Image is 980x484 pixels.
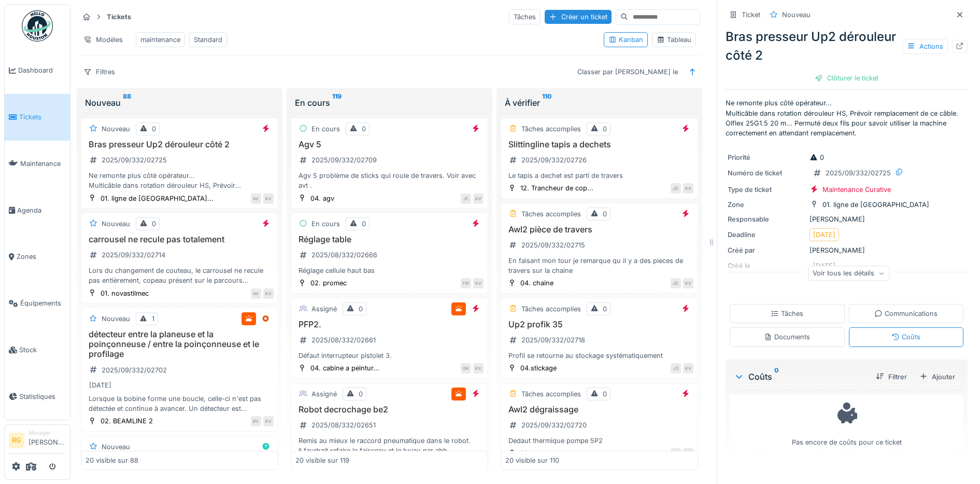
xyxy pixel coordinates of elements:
div: 2025/09/332/02725 [102,155,167,165]
div: Tableau [657,35,691,45]
div: Nouveau [782,10,811,20]
div: 2025/09/332/02702 [102,365,167,375]
div: 2025/09/332/02726 [521,155,587,165]
span: Stock [19,345,66,355]
div: JD [671,448,681,459]
div: 02. promec [310,278,347,288]
div: Nouveau [102,124,130,134]
div: Tâches [509,9,541,24]
div: KV [683,278,693,288]
a: Maintenance [5,141,70,187]
a: RG Manager[PERSON_NAME] [9,429,66,454]
div: 0 [359,389,363,399]
div: 01. ligne de [GEOGRAPHIC_DATA]... [101,193,214,203]
div: [PERSON_NAME] [728,245,965,255]
div: 0 [603,124,607,134]
div: Communications [874,309,938,319]
img: Badge_color-CXgf-gQk.svg [22,10,53,42]
div: 0 [152,219,156,229]
div: GR [461,363,471,374]
div: 2025/09/332/02709 [311,155,377,165]
div: 20 visible sur 119 [295,455,349,465]
div: 01. novastilmec [101,288,149,298]
div: KV [473,193,484,204]
h3: Slittingline tapis a dechets [505,140,693,149]
div: Le tapis a dechet est parti de travers [505,171,693,181]
div: 0 [362,124,366,134]
div: Nouveau [102,314,130,324]
p: Ne remonte plus côté opérateur... Multicâble dans rotation dérouleur HS, Prévoir remplacement de ... [726,98,968,138]
div: Tâches [771,309,803,319]
div: Lorsque la bobine forme une boucle, celle-ci n'est pas détectée et continue à avancer. Un détecte... [86,394,274,413]
div: Remis au mieux le raccord pneumatique dans le robot. Il faudrait refaire le faisceau et le tuyau ... [295,436,484,455]
div: Dedaut thermique pompe 5P2 [505,436,693,446]
div: 1 [152,314,154,324]
div: AV [251,193,261,204]
div: Responsable [728,214,805,224]
div: Défaut interrupteur pistolet 3. [295,351,484,361]
div: Lors du changement de couteau, le carrousel ne recule pas entièrement, copeau présent sur le parc... [86,266,274,285]
div: En cours [295,96,484,109]
div: Documents [764,332,810,342]
li: [PERSON_NAME] [29,429,66,451]
div: En cours [311,124,340,134]
div: Manager [29,429,66,437]
span: Maintenance [20,159,66,169]
div: KV [683,363,693,374]
li: RG [9,433,24,448]
h3: PFP2. [295,320,484,329]
div: 20 visible sur 110 [505,455,559,465]
div: Maintenance Curative [822,185,891,195]
sup: 119 [332,96,342,109]
div: KV [473,278,484,288]
a: Statistiques [5,373,70,420]
div: 0 [359,304,363,314]
sup: 110 [542,96,552,109]
div: Ajouter [915,370,959,384]
div: 02. BEAMLINE 2 [101,416,153,426]
div: Bras presseur Up2 dérouleur côté 2 [726,27,968,65]
div: Créer un ticket [545,10,612,24]
h3: Agv 5 [295,140,484,149]
span: Zones [17,252,66,261]
div: maintenance [140,35,180,45]
div: JF [461,193,471,204]
div: Filtres [79,64,120,79]
sup: 88 [123,96,131,109]
div: 2025/08/332/02651 [311,420,376,430]
div: KV [473,363,484,374]
div: Priorité [728,153,805,162]
a: Équipements [5,280,70,327]
div: 2025/09/332/02714 [102,250,165,260]
span: Agenda [17,205,66,215]
div: 2025/09/332/02725 [826,168,891,178]
div: 01. ligne de [GEOGRAPHIC_DATA] [822,200,929,210]
div: Classer par [PERSON_NAME] le [573,64,683,79]
h3: Up2 profik 35 [505,320,693,329]
div: Nouveau [85,96,274,109]
div: 2025/08/332/02661 [311,335,376,345]
div: 20 visible sur 88 [86,455,138,465]
a: Tickets [5,94,70,141]
div: 0 [603,209,607,219]
div: 2025/08/332/02666 [311,250,377,260]
div: JD [671,278,681,288]
div: Actions [902,39,948,54]
div: BV [251,416,261,426]
a: Agenda [5,187,70,233]
div: 01. tunnel [520,448,551,458]
div: 2025/09/332/02718 [521,335,585,345]
h3: détecteur entre la planeuse et la poinçonneuse / entre la poinçonneuse et le profilage [86,329,274,359]
span: Équipements [20,298,66,308]
div: Nouveau [102,219,130,229]
sup: 0 [774,370,779,383]
div: KV [263,193,274,204]
div: Nouveau [102,442,130,452]
h3: Réglage table [295,234,484,244]
div: En cours [311,219,340,229]
div: Ne remonte plus côté opérateur... Multicâble dans rotation dérouleur HS, Prévoir remplacement de ... [86,171,274,190]
div: 0 [362,219,366,229]
div: KV [263,416,274,426]
div: Numéro de ticket [728,168,805,178]
a: Dashboard [5,47,70,94]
